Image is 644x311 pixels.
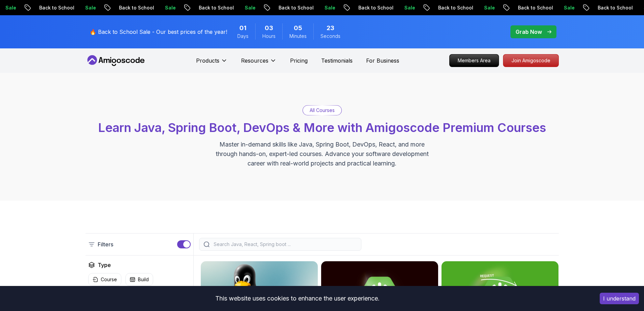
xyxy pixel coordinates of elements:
[155,4,176,11] p: Sale
[262,33,276,40] span: Hours
[212,241,357,248] input: Search Java, React, Spring boot ...
[321,57,353,65] a: Testimonials
[314,4,336,11] p: Sale
[600,293,639,304] button: Accept cookies
[138,276,149,283] p: Build
[239,23,246,33] span: 1 Days
[320,33,340,40] span: Seconds
[196,57,228,70] button: Products
[241,57,268,65] p: Resources
[29,4,75,11] p: Back to School
[241,57,277,70] button: Resources
[290,57,308,65] a: Pricing
[98,261,111,269] h2: Type
[294,23,302,33] span: 5 Minutes
[265,23,273,33] span: 3 Hours
[98,240,113,248] p: Filters
[554,4,575,11] p: Sale
[394,4,416,11] p: Sale
[268,4,314,11] p: Back to School
[196,57,219,65] p: Products
[588,4,634,11] p: Back to School
[88,273,121,286] button: Course
[90,28,227,36] p: 🔥 Back to School Sale - Our best prices of the year!
[98,120,546,135] span: Learn Java, Spring Boot, DevOps & More with Amigoscode Premium Courses
[449,54,499,67] a: Members Area
[237,33,248,40] span: Days
[327,23,334,33] span: 23 Seconds
[428,4,474,11] p: Back to School
[209,140,436,168] p: Master in-demand skills like Java, Spring Boot, DevOps, React, and more through hands-on, expert-...
[508,4,554,11] p: Back to School
[366,57,399,65] a: For Business
[503,54,559,67] a: Join Amigoscode
[348,4,394,11] p: Back to School
[450,54,499,67] p: Members Area
[516,28,542,36] p: Grab Now
[189,4,235,11] p: Back to School
[101,276,117,283] p: Course
[503,54,558,67] p: Join Amigoscode
[289,33,307,40] span: Minutes
[310,107,335,114] p: All Courses
[5,291,590,306] div: This website uses cookies to enhance the user experience.
[75,4,97,11] p: Sale
[235,4,256,11] p: Sale
[125,273,153,286] button: Build
[474,4,496,11] p: Sale
[109,4,155,11] p: Back to School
